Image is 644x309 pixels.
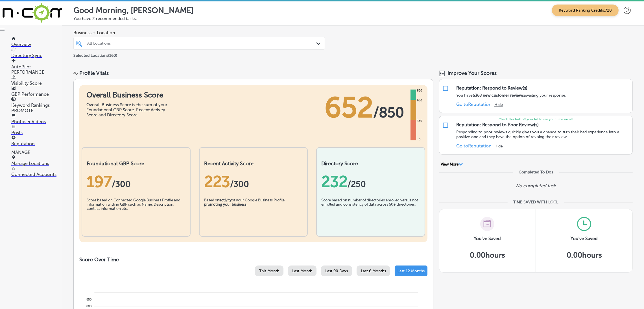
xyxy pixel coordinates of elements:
[204,198,303,226] div: Based on of your Google Business Profile .
[204,160,303,167] h2: Recent Activity Score
[456,130,630,139] p: Responding to poor reviews quickly gives you a chance to turn their bad experience into a positiv...
[73,30,325,35] span: Business + Location
[571,236,598,241] h3: You've Saved
[86,91,171,99] h1: Overall Business Score
[87,41,317,46] div: All Locations
[204,202,247,206] b: promoting your business
[321,198,420,226] div: Score based on number of directories enrolled versus not enrolled and consistency of data across ...
[456,102,492,107] a: Go toReputation
[324,91,373,125] span: 652
[230,179,249,189] span: /300
[373,104,404,121] span: / 850
[11,47,62,58] a: Directory Sync
[11,53,62,58] p: Directory Sync
[398,269,425,273] span: Last 12 Months
[470,251,505,260] h5: 0.00 hours
[220,198,232,202] b: activity
[439,117,632,121] p: Check this task off your list to see your time saved!
[321,160,420,167] h2: Directory Score
[11,166,62,177] a: Connected Accounts
[474,236,501,241] h3: You've Saved
[79,70,109,76] div: Profile Vitals
[11,155,62,166] a: Manage Locations
[361,269,386,273] span: Last 6 Months
[519,170,553,175] div: Completed To Dos
[292,269,312,273] span: Last Month
[456,143,492,149] a: Go toReputation
[73,6,193,15] p: Good Morning, [PERSON_NAME]
[11,59,62,69] a: AutoPilot
[79,256,427,263] h2: Score Over Time
[416,119,423,123] div: 340
[348,179,366,189] span: /250
[567,251,602,260] h5: 0.00 hours
[456,122,539,127] div: Reputation: Respond to Poor Review(s)
[11,125,62,135] a: Posts
[416,88,423,93] div: 850
[11,130,62,135] p: Posts
[418,137,422,142] div: 0
[11,97,62,108] a: Keyword Rankings
[259,269,279,273] span: This Month
[11,80,62,86] p: Visibility Score
[73,51,117,58] p: Selected Locations ( 160 )
[494,144,503,149] button: Hide
[11,69,62,75] p: PERFORMANCE
[321,172,420,191] div: 232
[494,102,503,107] button: Hide
[416,98,423,103] div: 680
[11,92,62,97] p: GBP Performance
[552,5,619,16] span: Keyword Ranking Credits: 720
[11,136,62,146] a: Reputation
[325,269,348,273] span: Last 90 Days
[87,172,185,191] div: 197
[87,160,185,167] h2: Foundational GBP Score
[473,93,524,98] strong: 6368 new customer reviews
[513,200,558,204] div: TIME SAVED WITH LOCL
[86,304,91,308] tspan: 800
[11,141,62,146] p: Reputation
[204,172,303,191] div: 223
[112,179,131,189] span: / 300
[73,16,633,21] p: You have 2 recommended tasks.
[456,93,566,98] p: You have awaiting your response.
[516,183,556,188] p: No completed task
[11,108,62,113] p: PROMOTE
[11,172,62,177] p: Connected Accounts
[11,36,62,47] a: Overview
[86,102,171,117] div: Overall Business Score is the sum of your Foundational GBP Score, Recent Activity Score and Direc...
[11,64,62,69] p: AutoPilot
[456,85,527,91] div: Reputation: Respond to Review(s)
[11,75,62,86] a: Visibility Score
[86,298,91,301] tspan: 850
[447,70,497,76] span: Improve Your Scores
[87,198,185,226] div: Score based on Connected Google Business Profile and information with in GBP such as Name, Descri...
[11,42,62,47] p: Overview
[11,86,62,97] a: GBP Performance
[439,162,465,167] button: View More
[11,119,62,124] p: Photos & Videos
[11,161,62,166] p: Manage Locations
[11,103,62,108] p: Keyword Rankings
[11,114,62,124] a: Photos & Videos
[11,150,62,155] p: MANAGE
